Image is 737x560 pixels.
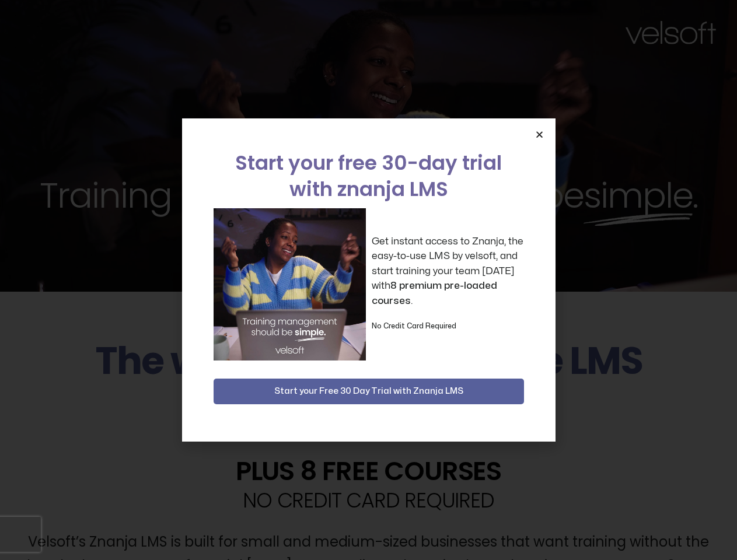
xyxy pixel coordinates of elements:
[535,130,544,139] a: Close
[372,281,497,306] strong: 8 premium pre-loaded courses
[372,234,524,309] p: Get instant access to Znanja, the easy-to-use LMS by velsoft, and start training your team [DATE]...
[372,323,456,330] strong: No Credit Card Required
[214,208,366,360] img: a woman sitting at her laptop dancing
[274,384,463,398] span: Start your Free 30 Day Trial with Znanja LMS
[214,150,524,202] h2: Start your free 30-day trial with znanja LMS
[214,379,524,404] button: Start your Free 30 Day Trial with Znanja LMS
